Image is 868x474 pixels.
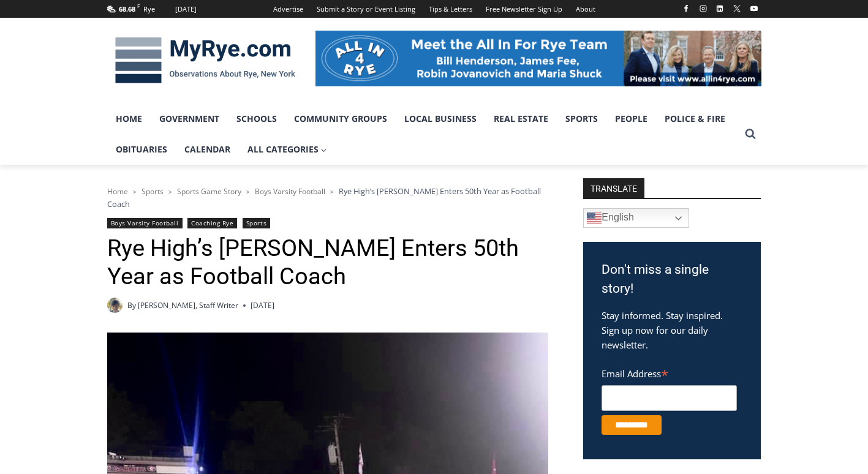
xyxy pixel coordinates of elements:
[177,186,241,197] a: Sports Game Story
[396,103,485,134] a: Local Business
[137,2,140,9] span: F
[602,260,742,299] h3: Don't miss a single story!
[251,299,274,311] time: [DATE]
[747,1,761,16] a: YouTube
[107,186,128,197] a: Home
[168,187,172,196] span: >
[107,298,123,313] a: Author image
[107,185,551,210] nav: Breadcrumbs
[143,4,155,15] div: Rye
[583,208,689,228] a: English
[151,103,228,134] a: Government
[243,218,270,228] a: Sports
[107,298,123,313] img: (PHOTO: MyRye.com 2024 Head Intern, Editor and now Staff Writer Charlie Morris. Contributed.)Char...
[107,103,739,165] nav: Primary Navigation
[107,235,551,290] h1: Rye High’s [PERSON_NAME] Enters 50th Year as Football Coach
[696,1,711,16] a: Instagram
[739,123,761,145] button: View Search Form
[606,103,656,134] a: People
[119,4,135,13] span: 68.68
[239,134,336,165] a: All Categories
[247,143,327,156] span: All Categories
[730,1,744,16] a: X
[285,103,396,134] a: Community Groups
[107,218,183,228] a: Boys Varsity Football
[107,103,151,134] a: Home
[107,186,541,209] span: Rye High’s [PERSON_NAME] Enters 50th Year as Football Coach
[246,187,250,196] span: >
[133,187,137,196] span: >
[176,134,239,165] a: Calendar
[107,29,303,92] img: MyRye.com
[656,103,734,134] a: Police & Fire
[187,218,237,228] a: Coaching Rye
[107,134,176,165] a: Obituaries
[127,299,136,311] span: By
[557,103,606,134] a: Sports
[175,4,197,15] div: [DATE]
[485,103,557,134] a: Real Estate
[138,300,238,310] a: [PERSON_NAME], Staff Writer
[679,1,693,16] a: Facebook
[330,187,334,196] span: >
[142,186,164,197] a: Sports
[315,31,761,86] img: All in for Rye
[602,308,742,352] p: Stay informed. Stay inspired. Sign up now for our daily newsletter.
[712,1,727,16] a: Linkedin
[228,103,285,134] a: Schools
[583,178,644,198] strong: TRANSLATE
[255,186,325,197] a: Boys Varsity Football
[602,361,737,383] label: Email Address
[587,211,602,225] img: en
